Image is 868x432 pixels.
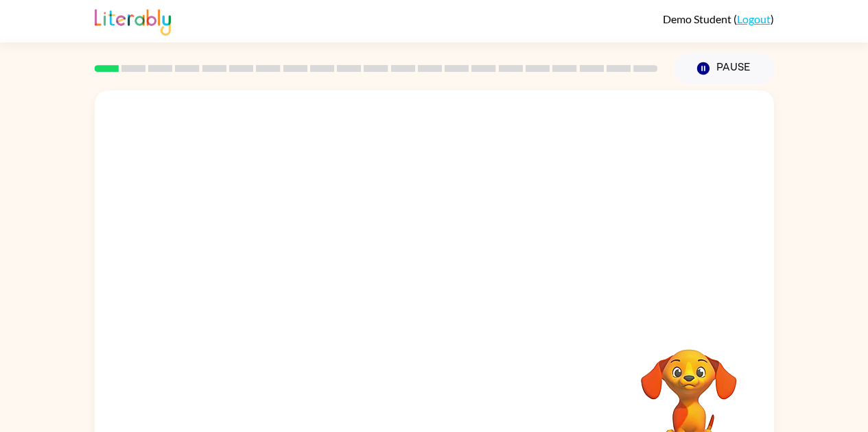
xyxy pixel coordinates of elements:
[663,12,774,25] div: ( )
[675,53,774,84] button: Pause
[95,5,171,36] img: Literably
[737,12,771,25] a: Logout
[663,12,734,25] span: Demo Student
